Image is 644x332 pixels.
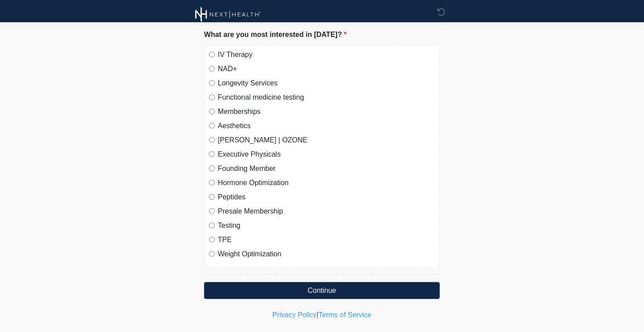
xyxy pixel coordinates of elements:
button: Continue [204,282,440,299]
label: Hormone Optimization [218,178,435,188]
label: Longevity Services [218,78,435,89]
label: What are you most interested in [DATE]? [204,29,347,40]
a: | [317,311,318,319]
input: Presale Membership [209,208,215,214]
label: NAD+ [218,64,435,74]
input: TPE [209,237,215,243]
label: Memberships [218,106,435,117]
label: [PERSON_NAME] | OZONE [218,135,435,146]
input: [PERSON_NAME] | OZONE [209,137,215,143]
label: Weight Optimization [218,249,435,259]
input: NAD+ [209,66,215,72]
label: Executive Physicals [218,149,435,160]
input: Functional medicine testing [209,94,215,100]
a: Terms of Service [318,311,371,319]
label: Aesthetics [218,121,435,131]
input: Testing [209,223,215,228]
img: Next Health Wellness Logo [195,7,261,22]
input: Weight Optimization [209,251,215,257]
label: Presale Membership [218,206,435,217]
label: Functional medicine testing [218,92,435,103]
input: Founding Member [209,166,215,171]
input: Peptides [209,194,215,200]
input: Aesthetics [209,123,215,129]
input: IV Therapy [209,52,215,57]
input: Longevity Services [209,80,215,86]
label: Peptides [218,192,435,202]
label: Testing [218,220,435,231]
label: IV Therapy [218,49,435,60]
input: Memberships [209,109,215,114]
input: Executive Physicals [209,151,215,157]
a: Privacy Policy [273,311,317,319]
label: Founding Member [218,163,435,174]
label: TPE [218,235,435,245]
input: Hormone Optimization [209,180,215,186]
